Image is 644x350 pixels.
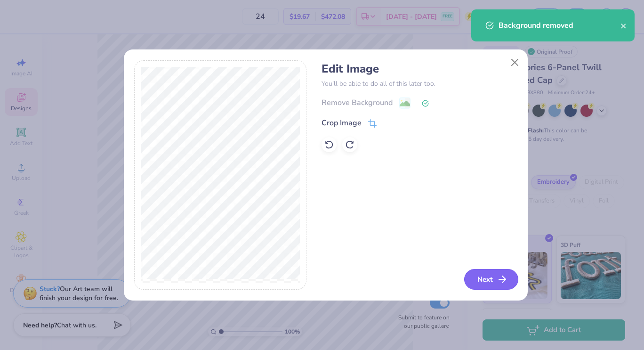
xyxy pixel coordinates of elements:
[322,62,517,76] h4: Edit Image
[464,269,518,290] button: Next
[322,79,517,89] p: You’ll be able to do all of this later too.
[506,54,523,72] button: Close
[499,20,620,31] div: Background removed
[322,117,362,129] div: Crop Image
[620,20,627,31] button: close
